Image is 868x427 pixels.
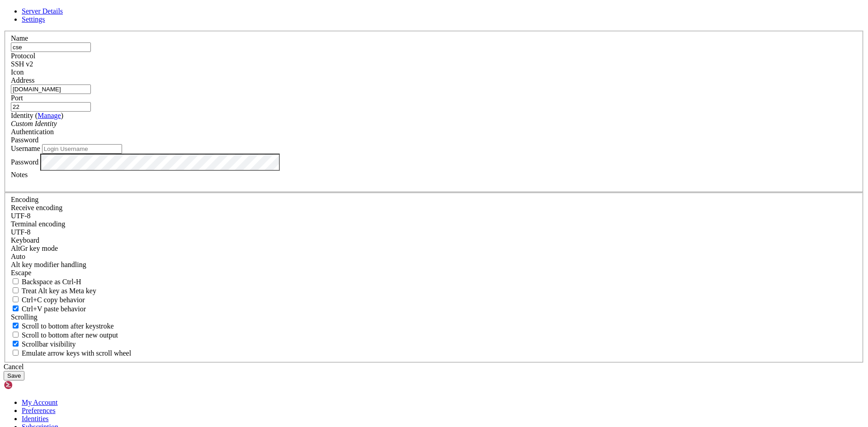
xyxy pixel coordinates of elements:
[22,349,131,357] span: Emulate arrow keys with scroll wheel
[11,261,86,268] label: Controls how the Alt key is handled. Escape: Send an ESC prefix. 8-Bit: Add 128 to the typed char...
[11,136,857,144] div: Password
[11,120,857,128] div: Custom Identity
[11,68,24,76] label: Icon
[11,313,38,321] label: Scrolling
[38,112,61,119] a: Manage
[11,253,25,260] span: Auto
[13,332,19,338] input: Scroll to bottom after new output
[11,212,857,220] div: UTF-8
[11,128,54,136] label: Authentication
[11,220,65,228] label: The default terminal encoding. ISO-2022 enables character map translations (like graphics maps). ...
[11,269,31,277] span: Escape
[22,407,56,414] a: Preferences
[11,60,857,68] div: SSH v2
[11,136,38,144] span: Password
[22,322,114,330] span: Scroll to bottom after keystroke
[11,228,857,236] div: UTF-8
[11,340,76,348] label: The vertical scrollbar mode.
[11,269,857,277] div: Escape
[11,278,81,286] label: If true, the backspace should send BS ('\x08', aka ^H). Otherwise the backspace key should send '...
[4,380,56,389] img: Shellngn
[11,244,58,252] label: Set the expected encoding for data received from the host. If the encodings do not match, visual ...
[42,144,122,154] input: Login Username
[13,287,19,293] input: Treat Alt key as Meta key
[11,158,38,165] label: Password
[11,42,91,52] input: Server Name
[11,120,57,127] i: Custom Identity
[11,236,39,244] label: Keyboard
[11,34,28,42] label: Name
[11,331,118,339] label: Scroll to bottom after new output.
[11,349,131,357] label: When using the alternative screen buffer, and DECCKM (Application Cursor Keys) is active, mouse w...
[11,84,91,94] input: Host Name or IP
[22,278,81,286] span: Backspace as Ctrl-H
[13,350,19,356] input: Emulate arrow keys with scroll wheel
[11,322,114,330] label: Whether to scroll to the bottom on any keystroke.
[11,60,33,68] span: SSH v2
[22,415,49,422] a: Identities
[11,52,35,60] label: Protocol
[22,7,63,15] a: Server Details
[22,399,58,406] a: My Account
[11,228,31,236] span: UTF-8
[11,204,62,211] label: Set the expected encoding for data received from the host. If the encodings do not match, visual ...
[22,287,96,295] span: Treat Alt key as Meta key
[11,76,34,84] label: Address
[11,212,31,220] span: UTF-8
[11,94,23,102] label: Port
[4,371,24,380] button: Save
[11,305,86,313] label: Ctrl+V pastes if true, sends ^V to host if false. Ctrl+Shift+V sends ^V to host if true, pastes i...
[11,196,38,203] label: Encoding
[22,305,86,313] span: Ctrl+V paste behavior
[11,145,40,152] label: Username
[11,102,91,112] input: Port Number
[13,323,19,328] input: Scroll to bottom after keystroke
[22,340,76,348] span: Scrollbar visibility
[11,287,96,295] label: Whether the Alt key acts as a Meta key or as a distinct Alt key.
[11,296,85,304] label: Ctrl-C copies if true, send ^C to host if false. Ctrl-Shift-C sends ^C to host if true, copies if...
[22,15,45,23] a: Settings
[11,171,28,178] label: Notes
[35,112,63,119] span: ( )
[22,296,85,304] span: Ctrl+C copy behavior
[22,331,118,339] span: Scroll to bottom after new output
[4,363,864,371] div: Cancel
[11,112,63,119] label: Identity
[13,341,19,347] input: Scrollbar visibility
[13,278,19,284] input: Backspace as Ctrl-H
[11,253,857,261] div: Auto
[13,305,19,311] input: Ctrl+V paste behavior
[13,296,19,302] input: Ctrl+C copy behavior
